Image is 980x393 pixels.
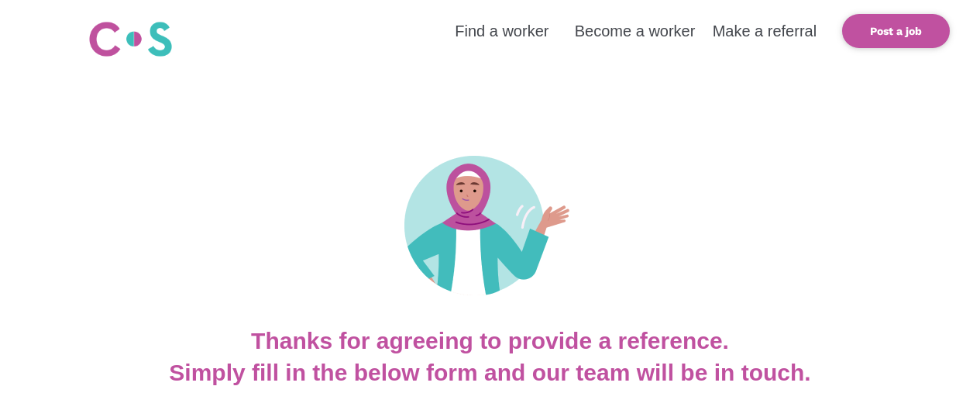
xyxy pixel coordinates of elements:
[842,14,950,48] a: Post a job
[169,360,810,385] b: Simply fill in the below form and our team will be in touch.
[870,25,922,37] b: Post a job
[575,22,696,40] a: Become a worker
[713,22,817,40] a: Make a referral
[455,22,548,40] a: Find a worker
[251,328,729,353] b: Thanks for agreeing to provide a reference.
